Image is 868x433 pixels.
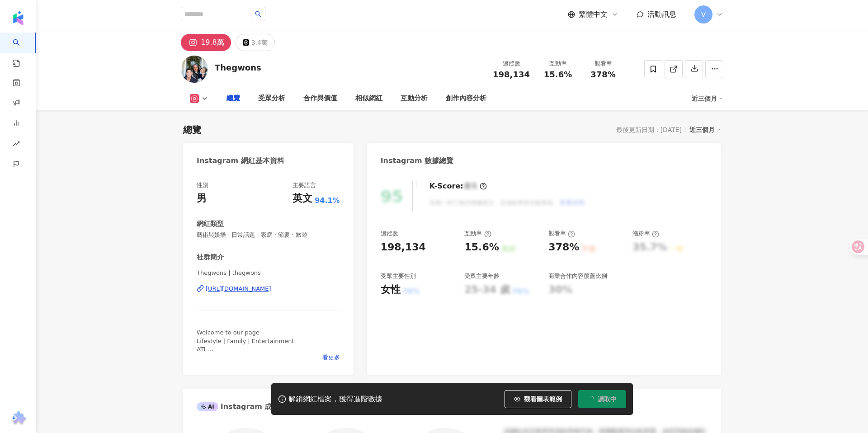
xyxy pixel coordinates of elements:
span: rise [13,135,20,155]
div: 受眾主要性別 [381,272,416,280]
span: 198,134 [493,70,530,79]
button: 讀取中 [578,390,626,408]
div: 追蹤數 [381,230,398,238]
div: 合作與價值 [303,93,337,104]
div: 15.6% [464,240,499,254]
div: 3.4萬 [251,36,268,49]
img: chrome extension [9,411,27,426]
div: 受眾分析 [258,93,285,104]
div: Instagram 網紅基本資料 [197,156,284,166]
div: 網紅類型 [197,219,224,229]
div: 商業合作內容覆蓋比例 [548,272,607,280]
div: 19.8萬 [201,36,224,49]
div: Thegwons [215,62,261,73]
span: V [701,9,706,19]
span: 讀取中 [598,395,617,403]
div: 男 [197,192,207,206]
div: 主要語言 [292,181,316,189]
span: 378% [590,70,616,79]
div: 近三個月 [689,124,721,136]
div: 互動分析 [401,93,428,104]
div: Instagram 數據總覽 [381,156,454,166]
div: 近三個月 [692,91,723,106]
img: logo icon [11,11,25,25]
span: loading [587,395,595,403]
div: 總覽 [183,123,201,136]
div: 社群簡介 [197,253,224,262]
div: 相似網紅 [355,93,382,104]
span: 15.6% [544,70,572,79]
span: 94.1% [315,196,340,206]
div: K-Score : [429,181,487,191]
button: 觀看圖表範例 [505,390,571,408]
div: 女性 [381,283,401,297]
div: 解鎖網紅檔案，獲得進階數據 [288,395,382,404]
span: Thegwons | thegwons [197,269,340,277]
div: 漲粉率 [632,230,659,238]
span: search [255,11,261,17]
div: 378% [548,240,579,254]
div: [URL][DOMAIN_NAME] [206,285,271,293]
div: 英文 [292,192,312,206]
div: 198,134 [381,240,426,254]
div: 追蹤數 [493,59,530,68]
span: 繁體中文 [579,9,608,19]
div: 互動率 [541,59,575,68]
div: 受眾主要年齡 [464,272,500,280]
div: 創作內容分析 [446,93,486,104]
span: 藝術與娛樂 · 日常話題 · 家庭 · 節慶 · 旅遊 [197,231,340,239]
div: 性別 [197,181,208,189]
span: 看更多 [322,353,340,362]
div: 觀看率 [586,59,620,68]
span: Welcome to our page Lifestyle | Family | Entertainment ATL 📧Business Inquiries: [EMAIL_ADDRESS][D... [197,329,315,385]
button: 3.4萬 [236,34,275,51]
span: 觀看圖表範例 [524,395,562,403]
img: KOL Avatar [181,56,208,83]
a: search [13,33,31,68]
a: [URL][DOMAIN_NAME] [197,285,340,293]
div: 觀看率 [548,230,575,238]
div: 互動率 [464,230,491,238]
div: 總覽 [226,93,240,104]
div: 最後更新日期：[DATE] [616,126,682,133]
span: 活動訊息 [647,10,676,19]
button: 19.8萬 [181,34,231,51]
